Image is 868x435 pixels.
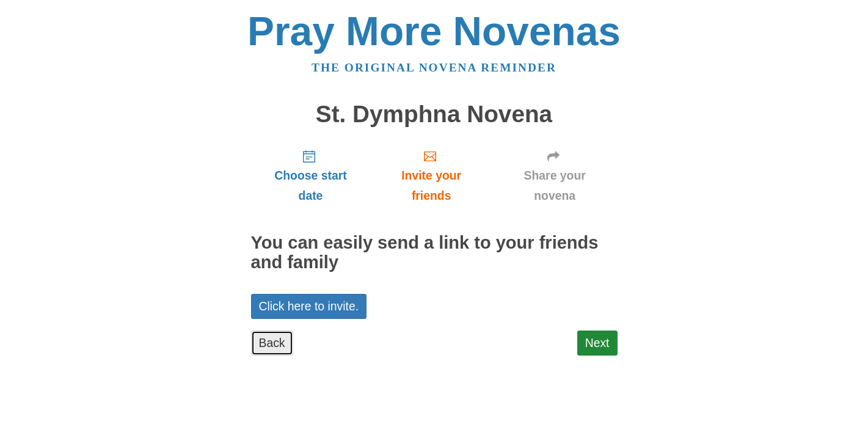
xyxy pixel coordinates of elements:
[492,139,618,212] a: Share your novena
[247,9,621,54] a: Pray More Novenas
[505,166,605,206] span: Share your novena
[382,166,480,206] span: Invite your friends
[251,139,371,212] a: Choose start date
[251,294,367,319] a: Click here to invite.
[312,61,556,74] a: The original novena reminder
[251,233,618,272] h2: You can easily send a link to your friends and family
[263,166,359,206] span: Choose start date
[251,331,293,356] a: Back
[251,101,618,128] h1: St. Dymphna Novena
[370,139,492,212] a: Invite your friends
[577,331,618,356] a: Next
